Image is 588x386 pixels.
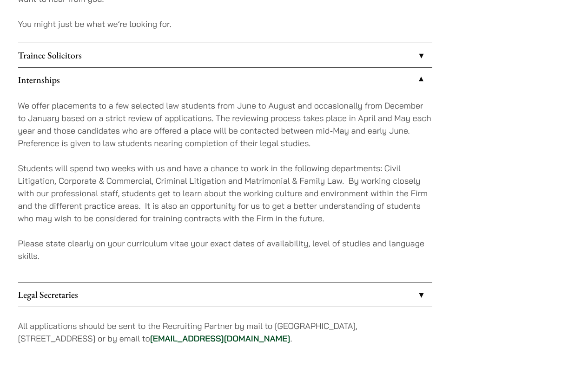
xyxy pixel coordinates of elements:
div: Internships [18,92,432,282]
a: Legal Secretaries [18,283,432,307]
p: Students will spend two weeks with us and have a chance to work in the following departments: Civ... [18,162,432,225]
a: [EMAIL_ADDRESS][DOMAIN_NAME] [150,333,291,344]
a: Trainee Solicitors [18,43,432,67]
a: Internships [18,68,432,92]
p: Please state clearly on your curriculum vitae your exact dates of availability, level of studies ... [18,237,432,262]
p: You might just be what we’re looking for. [18,18,432,30]
p: We offer placements to a few selected law students from June to August and occasionally from Dece... [18,99,432,149]
p: All applications should be sent to the Recruiting Partner by mail to [GEOGRAPHIC_DATA], [STREET_A... [18,320,432,345]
